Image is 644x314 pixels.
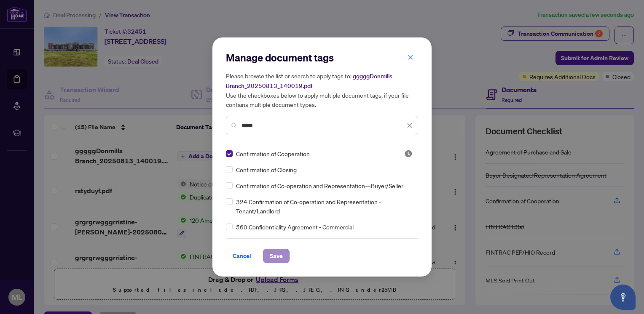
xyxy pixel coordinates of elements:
span: 560 Confidentiality Agreement - Commercial [236,222,354,232]
span: close [408,54,413,60]
button: Cancel [226,249,258,263]
button: Save [263,249,290,263]
span: Confirmation of Co-operation and Representation—Buyer/Seller [236,181,403,190]
h2: Manage document tags [226,51,418,64]
h5: Please browse the list or search to apply tags to: Use the checkboxes below to apply multiple doc... [226,71,418,109]
span: Confirmation of Closing [236,165,297,174]
button: Open asap [610,285,636,310]
span: Confirmation of Cooperation [236,149,310,158]
img: status [404,149,413,158]
span: close [407,122,413,128]
span: 324 Confirmation of Co-operation and Representation - Tenant/Landlord [236,197,413,216]
span: Pending Review [404,149,413,158]
span: Save [270,249,283,263]
span: Cancel [233,249,251,263]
